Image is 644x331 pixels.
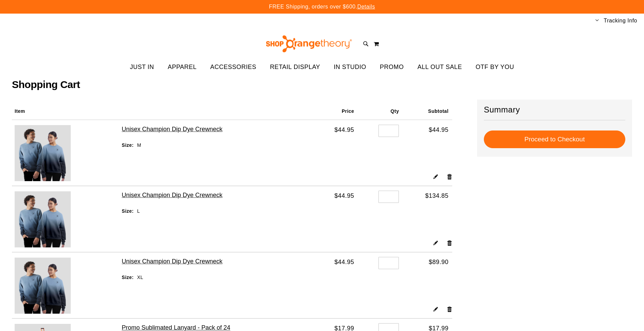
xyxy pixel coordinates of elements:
[15,258,71,314] img: Unisex Champion Dip Dye Crewneck
[391,108,399,114] span: Qty
[484,130,625,148] button: Proceed to Checkout
[270,59,320,75] span: RETAIL DISPLAY
[12,79,80,90] span: Shopping Cart
[137,274,143,281] dd: XL
[357,4,375,10] a: Details
[447,305,453,312] a: Remove item
[15,125,119,183] a: Unisex Champion Dip Dye Crewneck
[15,108,25,114] span: Item
[15,125,71,181] img: Unisex Champion Dip Dye Crewneck
[342,108,354,114] span: Price
[428,108,448,114] span: Subtotal
[484,104,625,116] h2: Summary
[265,35,353,52] img: Shop Orangetheory
[334,59,367,75] span: IN STUDIO
[15,258,119,315] a: Unisex Champion Dip Dye Crewneck
[210,59,256,75] span: ACCESSORIES
[447,239,453,246] a: Remove item
[429,259,448,265] span: $89.90
[429,126,448,133] span: $44.95
[418,59,462,75] span: ALL OUT SALE
[380,59,404,75] span: PROMO
[122,274,134,281] dt: Size
[269,3,375,11] p: FREE Shipping, orders over $600.
[137,142,141,149] dd: M
[476,59,514,75] span: OTF BY YOU
[335,192,354,199] span: $44.95
[122,126,223,133] a: Unisex Champion Dip Dye Crewneck
[122,258,223,265] a: Unisex Champion Dip Dye Crewneck
[335,259,354,265] span: $44.95
[122,142,134,149] dt: Size
[595,18,599,24] button: Account menu
[524,136,584,143] span: Proceed to Checkout
[604,17,637,24] a: Tracking Info
[15,191,119,249] a: Unisex Champion Dip Dye Crewneck
[168,59,197,75] span: APPAREL
[425,192,448,199] span: $134.85
[130,59,154,75] span: JUST IN
[15,191,71,247] img: Unisex Champion Dip Dye Crewneck
[137,208,140,214] dd: L
[447,173,453,180] a: Remove item
[122,208,134,214] dt: Size
[335,126,354,133] span: $44.95
[122,192,223,199] a: Unisex Champion Dip Dye Crewneck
